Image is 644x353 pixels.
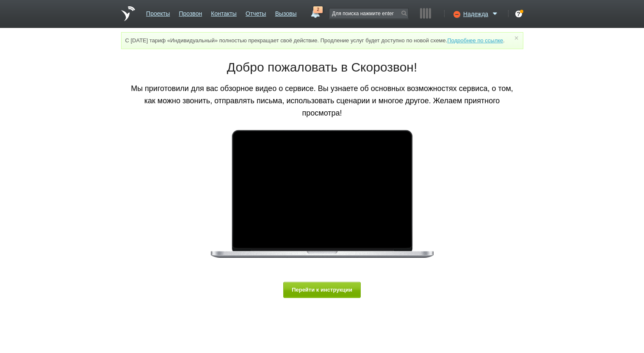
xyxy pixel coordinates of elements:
[515,11,522,17] div: ?
[121,32,523,49] div: С [DATE] тариф «Индивидуальный» полностью прекращает своё действие. Продление услуг будет доступн...
[283,282,361,298] button: Перейти к инструкции
[463,10,488,18] span: Надежда
[246,6,266,18] a: Отчеты
[512,36,520,40] a: ×
[127,58,517,76] h1: Добро пожаловать в Скорозвон!
[275,6,297,18] a: Вызовы
[329,8,408,18] input: Для поиска нажмите enter
[313,6,323,13] span: 2
[463,9,500,17] a: Надежда
[127,83,517,119] p: Мы приготовили для вас обзорное видео о сервисе. Вы узнаете об основных возможностях сервиса, о т...
[447,37,503,44] a: Подробнее по ссылке
[121,6,135,21] a: На главную
[146,6,170,18] a: Проекты
[307,6,323,17] a: 2
[211,6,236,18] a: Контакты
[179,6,202,18] a: Прозвон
